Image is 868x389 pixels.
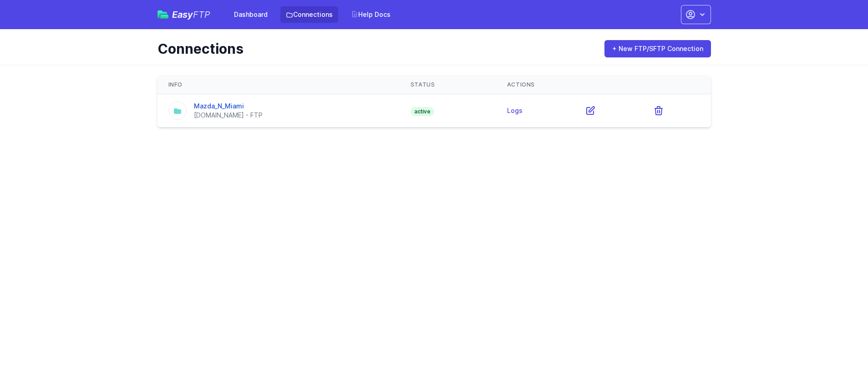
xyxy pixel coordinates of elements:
a: Dashboard [228,6,273,23]
th: Actions [496,76,711,94]
img: easyftp_logo.png [157,10,168,19]
a: + New FTP/SFTP Connection [604,40,711,57]
span: FTP [193,9,210,20]
span: Easy [172,10,210,19]
div: [DOMAIN_NAME] - FTP [194,111,263,120]
a: Connections [280,6,338,23]
a: Mazda_N_Miami [194,102,244,110]
a: Logs [507,107,523,114]
a: Help Docs [345,6,396,23]
th: Info [157,76,400,94]
a: EasyFTP [157,10,210,19]
th: Status [400,76,496,94]
span: active [411,107,434,116]
h1: Connections [157,41,592,57]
